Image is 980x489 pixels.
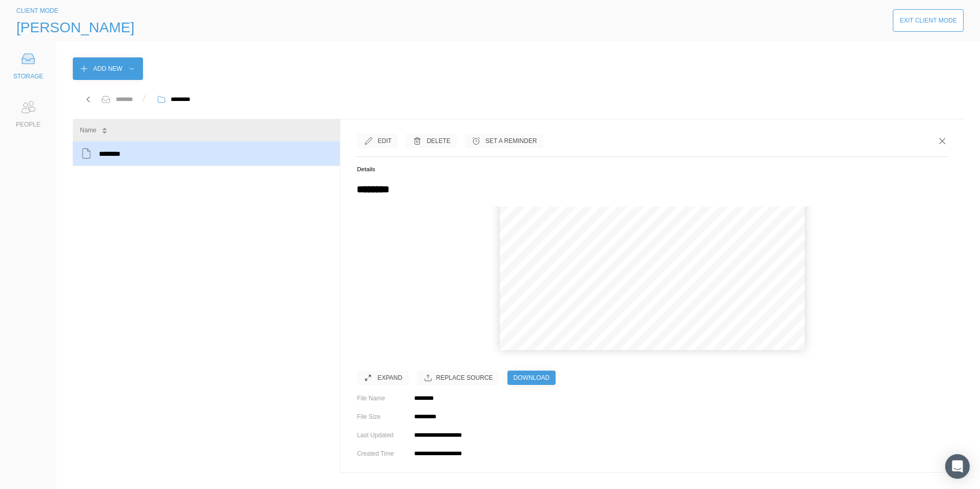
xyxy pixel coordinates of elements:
[16,19,134,36] span: [PERSON_NAME]
[357,393,406,403] div: File Name
[485,136,537,146] div: Set a Reminder
[900,15,957,26] div: Exit Client Mode
[13,71,43,81] div: STORAGE
[378,136,392,146] div: Edit
[945,454,970,479] div: Open Intercom Messenger
[16,119,40,130] div: PEOPLE
[93,64,122,74] div: Add New
[514,373,550,383] div: Download
[357,430,406,440] div: Last Updated
[357,134,398,148] button: Edit
[357,412,406,422] div: File Size
[507,371,556,385] button: Download
[357,371,408,385] button: Expand
[436,373,493,383] div: Replace Source
[426,136,451,146] div: Delete
[406,134,457,148] button: Delete
[73,57,143,80] button: Add New
[377,373,402,383] div: Expand
[465,134,543,148] button: Set a Reminder
[357,449,406,459] div: Created Time
[893,9,964,32] button: Exit Client Mode
[80,125,96,135] div: Name
[357,165,947,174] h5: Details
[16,7,58,14] span: CLIENT MODE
